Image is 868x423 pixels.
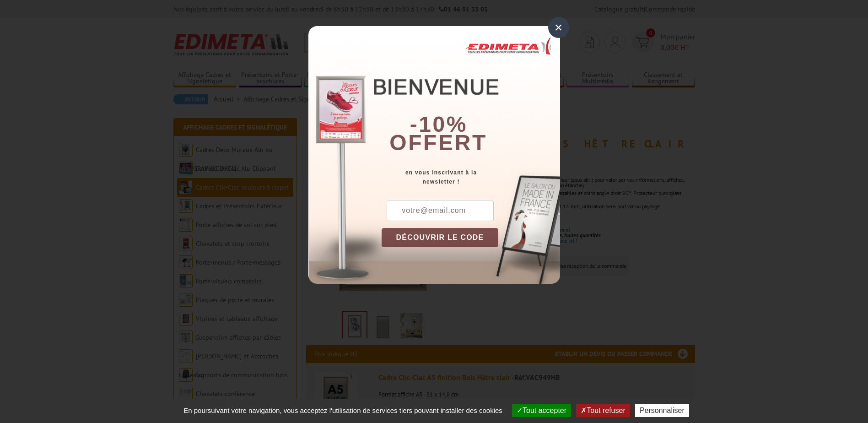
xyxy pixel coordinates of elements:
[179,407,507,414] span: En poursuivant votre navigation, vous acceptez l'utilisation de services tiers pouvant installer ...
[387,200,494,221] input: votre@email.com
[410,112,468,136] b: -10%
[635,404,689,417] button: Personnaliser (fenêtre modale)
[382,228,499,247] button: DÉCOUVRIR LE CODE
[512,404,571,417] button: Tout accepter
[382,168,560,186] div: en vous inscrivant à la newsletter !
[576,404,630,417] button: Tout refuser
[548,17,569,38] div: ×
[389,130,487,155] font: offert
